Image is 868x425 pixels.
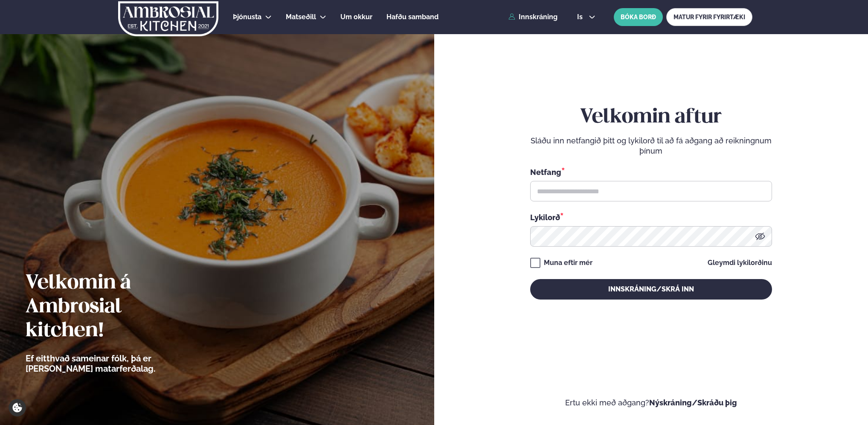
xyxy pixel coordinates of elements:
[614,8,663,26] button: BÓKA BORÐ
[117,1,219,36] img: logo
[233,13,261,21] span: Þjónusta
[530,212,772,223] div: Lykilorð
[708,259,772,266] a: Gleymdi lykilorðinu
[286,13,316,21] span: Matseðill
[233,12,261,22] a: Þjónusta
[577,14,585,20] span: is
[649,398,737,407] a: Nýskráning/Skráðu þig
[460,398,843,408] p: Ertu ekki með aðgang?
[530,136,772,156] p: Sláðu inn netfangið þitt og lykilorð til að fá aðgang að reikningnum þínum
[9,399,26,416] a: Cookie settings
[666,8,752,26] a: MATUR FYRIR FYRIRTÆKI
[530,166,772,178] div: Netfang
[508,13,557,21] a: Innskráning
[340,13,372,21] span: Um okkur
[570,14,602,20] button: is
[386,12,438,22] a: Hafðu samband
[286,12,316,22] a: Matseðill
[386,13,438,21] span: Hafðu samband
[26,271,203,343] h2: Velkomin á Ambrosial kitchen!
[340,12,372,22] a: Um okkur
[530,105,772,129] h2: Velkomin aftur
[530,279,772,300] button: Innskráning/Skrá inn
[26,353,203,374] p: Ef eitthvað sameinar fólk, þá er [PERSON_NAME] matarferðalag.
